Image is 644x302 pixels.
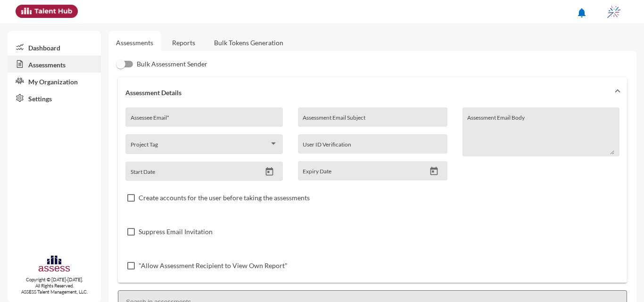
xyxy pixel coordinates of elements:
span: Create accounts for the user before taking the assessments [139,192,310,204]
img: assesscompany-logo.png [38,254,70,275]
a: Dashboard [8,39,101,56]
mat-expansion-panel-header: Assessment Details [118,77,627,107]
button: Open calendar [426,166,442,176]
a: Bulk Tokens Generation [206,31,291,54]
a: Reports [165,31,203,54]
div: Assessment Details [118,107,627,283]
a: Settings [8,90,101,106]
a: Assessments [116,39,153,47]
button: Open calendar [261,167,278,177]
span: Suppress Email Invitation [139,226,213,237]
mat-panel-title: Assessment Details [125,89,608,97]
span: Bulk Assessment Sender [137,58,207,70]
a: My Organization [8,73,101,90]
p: Copyright © [DATE]-[DATE]. All Rights Reserved. ASSESS Talent Management, LLC. [8,277,101,295]
span: "Allow Assessment Recipient to View Own Report" [139,260,288,271]
a: Assessments [8,56,101,73]
mat-icon: notifications [576,7,587,18]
